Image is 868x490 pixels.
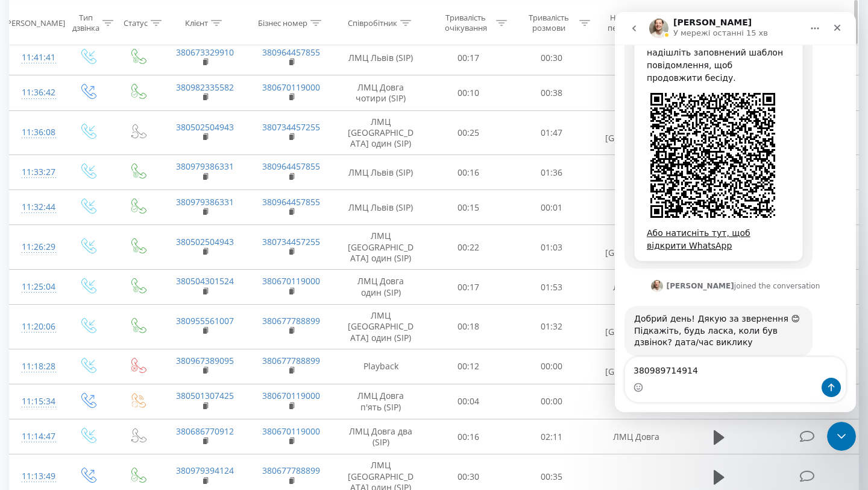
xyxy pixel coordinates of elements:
a: 380502504943 [176,121,234,133]
td: ЛМЦ Львів (SIP) [335,155,427,190]
a: 380955561007 [176,315,234,326]
div: Статус [124,17,148,28]
a: 380979386331 [176,161,234,172]
td: 00:00 [510,384,593,419]
td: 00:01 [510,190,593,225]
iframe: Intercom live chat [615,12,856,412]
div: 11:26:29 [22,235,51,259]
a: 380967389095 [176,355,234,366]
td: 00:04 [427,384,511,419]
td: 01:36 [510,155,593,190]
td: 02:11 [510,419,593,454]
div: 11:36:08 [22,121,51,144]
td: ЛМЦ Довга чотири (SIP) [335,75,427,110]
a: 380504301524 [176,275,234,287]
div: Vladyslav каже… [10,266,231,294]
iframe: Intercom live chat [827,422,856,451]
a: 380734457255 [262,236,320,247]
div: Добрий день! Дякую за звернення 😊​Підкажіть, будь ласка, коли був дзвінок? дата/час виклику[PERSO... [10,294,198,344]
button: Вибір емодзі [19,371,28,380]
td: ЛМЦ Львів (SIP) [335,40,427,75]
a: 380501307425 [176,390,234,401]
td: 00:25 [427,110,511,155]
td: 00:18 [427,305,511,349]
div: Клієнт [185,17,208,28]
a: 380502504943 [176,236,234,247]
a: 380734457255 [262,121,320,133]
span: Розмова не відбулась [696,390,743,412]
div: 11:14:47 [22,425,51,448]
div: [PERSON_NAME] [4,17,65,28]
a: 380979394124 [176,465,234,476]
a: 380677788899 [262,315,320,326]
td: 00:15 [427,190,511,225]
td: 00:16 [427,155,511,190]
td: ЛМЦ [GEOGRAPHIC_DATA] один (SIP) [335,110,427,155]
td: 00:10 [427,75,511,110]
a: 380686770912 [176,425,234,437]
div: Тривалість очікування [438,13,494,33]
td: ЛМЦ Львів (SIP) [335,190,427,225]
a: 380670119000 [262,81,320,93]
td: ЛМЦ [GEOGRAPHIC_DATA] [593,349,679,384]
div: 11:36:42 [22,81,51,104]
a: 380670119000 [262,425,320,437]
a: 380964457855 [262,196,320,208]
div: Бізнес номер [258,17,307,28]
td: 01:32 [510,305,593,349]
div: 11:13:49 [22,465,51,488]
td: 00:16 [427,419,511,454]
a: 380670119000 [262,390,320,401]
td: Playback [335,349,427,384]
a: 380982335582 [176,81,234,93]
a: 380964457855 [262,161,320,172]
td: 01:47 [510,110,593,155]
td: ЛМЦ Довга п'ять (SIP) [335,384,427,419]
td: ЛМЦ Довга один (SIP) [335,270,427,305]
a: 380670119000 [262,275,320,287]
td: 00:30 [510,40,593,75]
a: 380673329910 [176,46,234,58]
div: Коли відкриється WhatsApp, надішліть заповнений шаблон повідомлення, щоб продовжити бесіду. [32,22,175,72]
a: 380677788899 [262,465,320,476]
td: ЛМЦ Чупринки [593,190,679,225]
td: 01:53 [510,270,593,305]
td: ЛМЦ [GEOGRAPHIC_DATA] [593,225,679,270]
a: Або натисніть тут, щоб відкрити WhatsApp [32,216,136,238]
div: 11:20:06 [22,315,51,339]
div: Vladyslav каже… [10,294,231,371]
td: ЛМЦ Довга два (SIP) [335,419,427,454]
div: 11:18:28 [22,355,51,378]
td: 00:17 [427,40,511,75]
td: ЛМЦ Чупринки [593,40,679,75]
td: ЛМЦ [GEOGRAPHIC_DATA] один (SIP) [335,225,427,270]
td: 00:38 [510,75,593,110]
div: 11:33:27 [22,161,51,184]
div: 11:15:34 [22,390,51,413]
td: ЛМЦ Довга [593,270,679,305]
td: ЛМЦ Чупринки [593,155,679,190]
textarea: Повідомлення... [10,345,231,366]
td: 00:17 [427,270,511,305]
div: joined the conversation [52,269,206,279]
div: 11:25:04 [22,275,51,299]
td: 00:12 [427,349,511,384]
td: 00:00 [510,349,593,384]
img: Profile image for Vladyslav [36,268,48,280]
b: [PERSON_NAME] [52,270,119,278]
a: 380677788899 [262,355,320,366]
a: 380979386331 [176,196,234,208]
div: Співробітник [348,17,397,28]
a: 380964457855 [262,46,320,58]
div: Тривалість розмови [521,13,576,33]
td: ЛМЦ [GEOGRAPHIC_DATA] один (SIP) [335,305,427,349]
div: Тип дзвінка [72,13,99,33]
div: 11:41:41 [22,46,51,69]
td: ЛМЦ Довга [593,419,679,454]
